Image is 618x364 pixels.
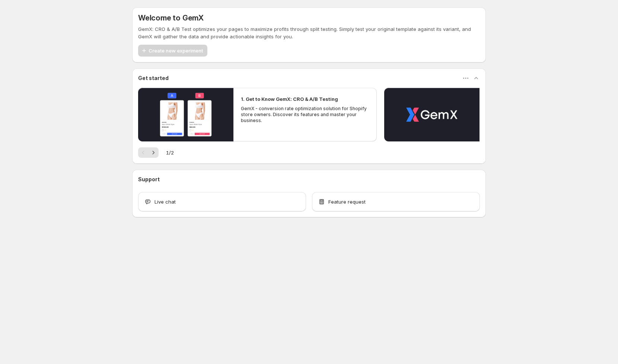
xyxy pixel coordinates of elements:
button: Next [148,147,159,158]
span: Feature request [328,198,366,205]
span: 1 / 2 [166,149,174,156]
nav: Pagination [138,147,159,158]
p: GemX: CRO & A/B Test optimizes your pages to maximize profits through split testing. Simply test ... [138,25,480,40]
h5: Welcome to GemX [138,13,204,22]
h3: Support [138,176,160,183]
p: GemX - conversion rate optimization solution for Shopify store owners. Discover its features and ... [241,106,369,124]
h2: 1. Get to Know GemX: CRO & A/B Testing [241,95,338,103]
h3: Get started [138,74,169,82]
button: Play video [138,88,233,141]
button: Play video [384,88,480,141]
span: Live chat [154,198,176,205]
